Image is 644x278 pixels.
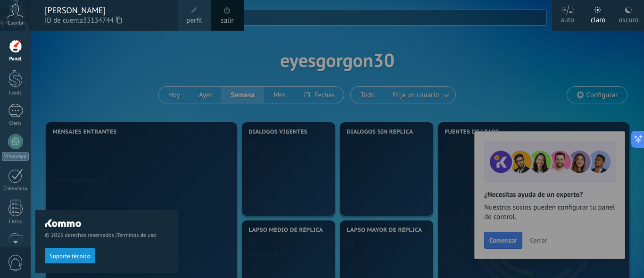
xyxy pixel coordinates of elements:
div: Listas [2,219,29,225]
span: Soporte técnico [50,253,91,260]
button: Soporte técnico [45,248,95,263]
div: Calendario [2,186,29,192]
span: © 2025 derechos reservados | [45,232,168,239]
div: auto [561,6,574,31]
span: ID de cuenta [45,16,168,26]
a: Soporte técnico [45,252,95,259]
span: perfil [186,16,202,26]
div: Panel [2,56,29,62]
div: Leads [2,90,29,96]
span: Cuenta [8,20,23,26]
div: WhatsApp [2,152,29,161]
div: [PERSON_NAME] [45,5,168,16]
span: 35134744 [83,16,122,26]
div: claro [591,6,606,31]
a: salir [221,16,233,26]
div: Chats [2,120,29,126]
div: oscuro [619,6,638,31]
a: Términos de uso [117,232,156,239]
